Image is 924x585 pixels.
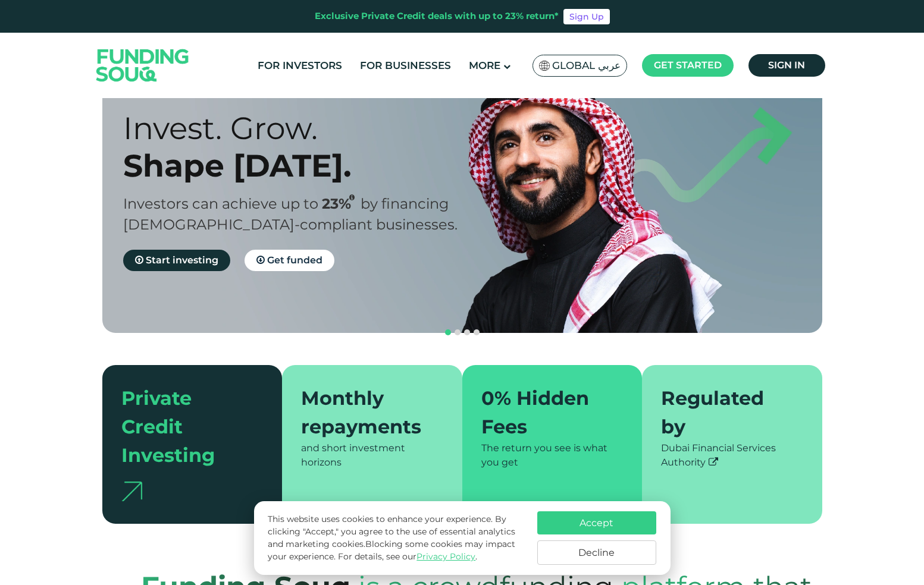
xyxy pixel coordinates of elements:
[443,328,453,337] button: navigation
[123,109,483,147] div: Invest. Grow.
[481,384,609,441] div: 0% Hidden Fees
[537,511,656,534] button: Accept
[84,35,201,95] img: Logo
[539,61,550,71] img: SA Flag
[267,254,322,266] span: Get funded
[268,539,515,562] span: Blocking some cookies may impact your experience.
[563,9,610,24] a: Sign Up
[552,59,621,73] span: Global عربي
[301,441,443,470] div: and short investment horizons
[472,328,481,337] button: navigation
[357,56,454,76] a: For Businesses
[661,384,789,441] div: Regulated by
[123,147,483,184] div: Shape [DATE].
[255,56,345,76] a: For Investors
[123,195,318,212] span: Investors can achieve up to
[768,59,805,71] span: Sign in
[748,54,825,77] a: Sign in
[537,540,656,565] button: Decline
[268,513,525,563] p: This website uses cookies to enhance your experience. By clicking "Accept," you agree to the use ...
[121,482,142,501] img: arrow
[349,194,355,201] i: 23% IRR (expected) ~ 15% Net yield (expected)
[481,441,624,470] div: The return you see is what you get
[123,250,230,271] a: Start investing
[654,59,722,71] span: Get started
[301,384,429,441] div: Monthly repayments
[453,328,462,337] button: navigation
[462,328,472,337] button: navigation
[661,441,803,470] div: Dubai Financial Services Authority
[315,10,559,23] div: Exclusive Private Credit deals with up to 23% return*
[338,551,477,562] span: For details, see our .
[416,551,475,562] a: Privacy Policy
[245,250,334,271] a: Get funded
[322,195,361,212] span: 23%
[121,384,249,470] div: Private Credit Investing
[469,59,500,71] span: More
[146,254,218,266] span: Start investing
